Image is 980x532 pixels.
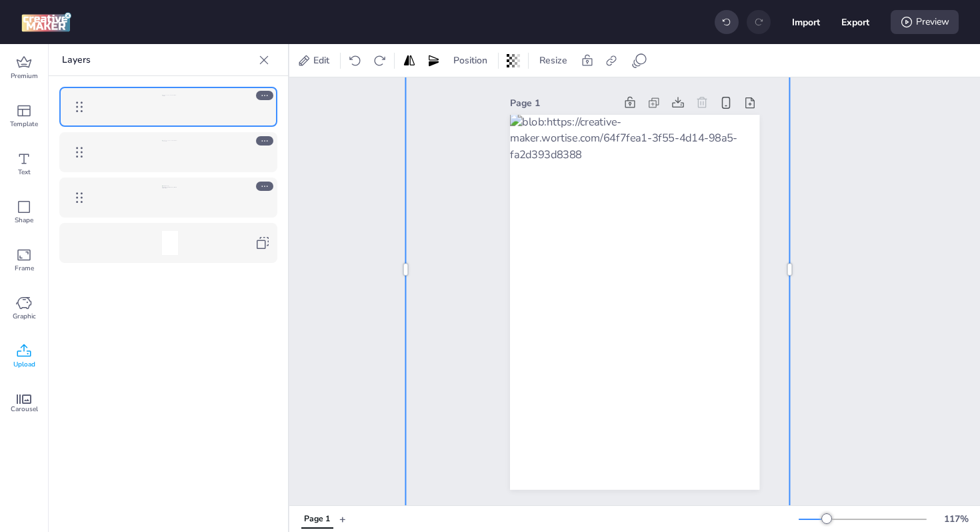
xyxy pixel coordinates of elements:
img: logo Creative Maker [21,12,71,32]
button: + [339,507,346,531]
div: blob:https://creative-maker.wortise.com/b0529923-4912-4659-95ad-809a8d05ae4f [59,132,277,172]
span: Frame [15,263,34,274]
div: 117 % [940,512,972,526]
span: Resize [537,53,570,67]
div: Tabs [295,507,339,531]
span: Edit [311,53,332,67]
span: Text [18,167,31,178]
button: Import [792,8,820,36]
button: Export [841,8,869,36]
p: Layers [62,44,253,76]
span: Carousel [11,404,38,415]
div: Page 1 [304,513,330,525]
span: Position [451,53,490,67]
span: Upload [13,359,35,370]
div: blob:https://creative-maker.wortise.com/15fe4173-a1ae-4eb5-8ef0-62d102178059 [59,178,277,218]
span: Template [10,119,38,129]
div: blob:https://creative-maker.wortise.com/c80d50f8-8286-4b49-b295-fb1634b1b4ab [59,87,277,127]
span: Shape [15,215,33,226]
div: Page 1 [510,96,615,110]
span: Premium [11,71,38,81]
span: Graphic [13,311,36,322]
div: Preview [891,10,959,34]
